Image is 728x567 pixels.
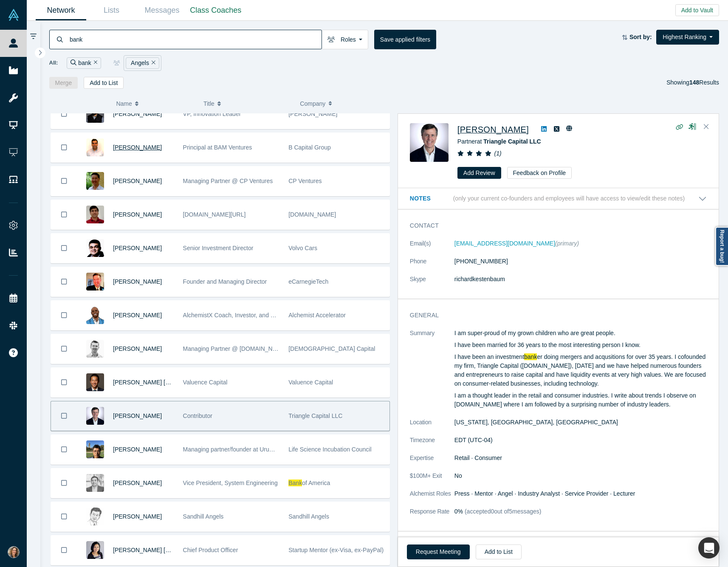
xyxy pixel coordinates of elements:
[457,167,501,179] button: Add Review
[454,508,463,515] span: 0%
[457,125,529,134] span: [PERSON_NAME]
[374,30,436,49] button: Save applied filters
[113,547,212,553] a: [PERSON_NAME] [PERSON_NAME]
[113,446,162,453] a: [PERSON_NAME]
[51,536,77,565] button: Bookmark
[113,480,162,486] a: [PERSON_NAME]
[322,30,368,49] button: Roles
[116,95,195,113] button: Name
[288,178,322,184] span: CP Ventures
[86,541,104,559] img: Madhura Konkar Belani's Profile Image
[302,480,330,486] span: of America
[91,58,98,68] button: Remove Filter
[51,133,77,162] button: Bookmark
[86,474,104,492] img: Hira Dangol's Profile Image
[149,58,155,68] button: Remove Filter
[288,312,346,319] span: Alchemist Accelerator
[666,77,719,89] div: Showing
[288,513,329,520] span: Sandhill Angels
[700,120,713,134] button: Close
[410,418,454,436] dt: Location
[476,544,522,559] button: Add to List
[183,412,212,419] span: Contributor
[183,110,241,117] span: VP, Innovation Leader
[507,167,572,179] button: Feedback on Profile
[629,34,652,40] strong: Sort by:
[288,245,317,251] span: Volvo Cars
[183,211,246,218] span: [DOMAIN_NAME][URL]
[113,379,212,386] a: [PERSON_NAME] [PERSON_NAME]
[67,57,101,69] div: bank
[454,454,502,461] span: Retail · Consumer
[454,391,707,409] p: I am a thought leader in the retail and consumer industries. I write about trends I observe on [D...
[86,138,104,156] img: Anuj Varma's Profile Image
[454,353,707,388] p: I have been an investment er doing mergers and acqusitions for over 35 years. I cofounded my firm...
[51,267,77,296] button: Bookmark
[113,178,162,184] a: [PERSON_NAME]
[51,334,77,364] button: Bookmark
[69,29,322,49] input: Search by name, title, company, summary, expertise, investment criteria or topics of focus
[86,508,104,525] img: Leung Kwok's Profile Image
[288,211,336,218] span: [DOMAIN_NAME]
[656,30,719,45] button: Highest Ranking
[288,110,337,117] span: [PERSON_NAME]
[715,227,728,266] a: Report a bug!
[8,546,20,558] img: Christy Canida's Account
[113,513,162,520] span: [PERSON_NAME]
[113,345,162,352] a: [PERSON_NAME]
[203,95,291,113] button: Title
[288,345,375,352] span: [DEMOGRAPHIC_DATA] Capital
[137,0,187,20] a: Messages
[86,273,104,291] img: Scott Russell's Profile Image
[113,110,162,117] span: [PERSON_NAME]
[113,312,162,319] span: [PERSON_NAME]
[113,144,162,151] a: [PERSON_NAME]
[51,401,77,431] button: Bookmark
[288,412,342,419] span: Triangle Capital LLC
[49,77,78,89] button: Merge
[86,306,104,324] img: Jonathan Speed's Profile Image
[183,547,238,553] span: Chief Product Officer
[183,245,254,251] span: Senior Investment Director
[51,368,77,397] button: Bookmark
[288,379,333,386] span: Valuence Capital
[454,240,555,247] a: [EMAIL_ADDRESS][DOMAIN_NAME]
[113,211,162,218] a: [PERSON_NAME]
[51,200,77,229] button: Bookmark
[454,436,707,445] dd: EDT (UTC-04)
[410,257,454,275] dt: Phone
[86,407,104,425] img: Richard Kestenbaum's Profile Image
[410,507,454,525] dt: Response Rate
[203,95,214,113] span: Title
[410,489,454,507] dt: Alchemist Roles
[183,144,252,151] span: Principal at BAM Ventures
[187,0,244,20] a: Class Coaches
[51,502,77,531] button: Bookmark
[407,544,470,559] button: Request Meeting
[454,418,707,427] dd: [US_STATE], [GEOGRAPHIC_DATA], [GEOGRAPHIC_DATA]
[457,138,541,145] span: Partner at
[453,195,685,202] p: (only your current co-founders and employees will have access to view/edit these notes)
[183,446,594,453] span: Managing partner/founder at Uruma law offices legal professional corporation/Applied Level Inform...
[524,353,537,360] span: bank
[675,4,719,16] button: Add to Vault
[689,79,719,86] span: Results
[86,105,104,123] img: Nipun Gupta's Profile Image
[183,178,273,184] span: Managing Partner @ CP Ventures
[86,239,104,257] img: Pratik Budhdev's Profile Image
[483,138,541,145] a: Triangle Capital LLC
[113,245,162,251] a: [PERSON_NAME]
[113,412,162,419] a: [PERSON_NAME]
[51,468,77,498] button: Bookmark
[410,454,454,471] dt: Expertise
[410,123,449,162] img: Richard Kestenbaum's Profile Image
[463,508,541,515] span: (accepted 0 out of 5 messages)
[183,513,224,520] span: Sandhill Angels
[288,446,371,453] span: Life Science Incubation Council
[410,239,454,257] dt: Email(s)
